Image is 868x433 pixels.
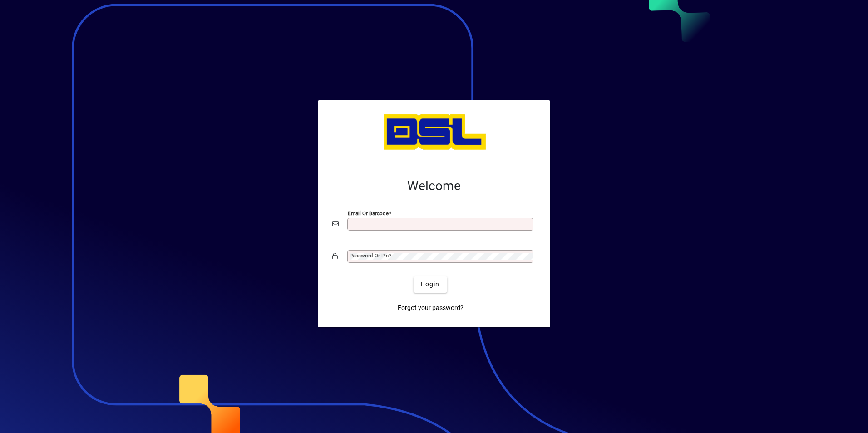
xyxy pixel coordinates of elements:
[398,303,464,313] span: Forgot your password?
[350,252,389,259] mat-label: Password or Pin
[414,276,447,293] button: Login
[394,300,467,316] a: Forgot your password?
[332,178,536,194] h2: Welcome
[421,280,439,289] span: Login
[348,210,389,216] mat-label: Email or Barcode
